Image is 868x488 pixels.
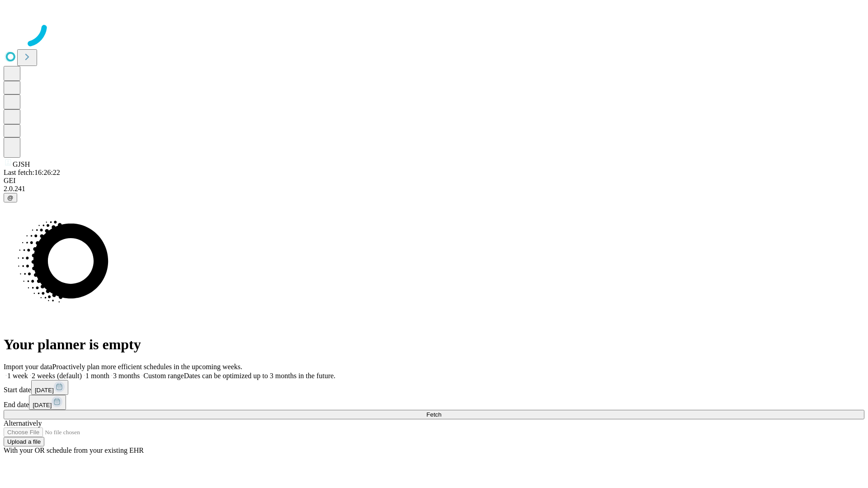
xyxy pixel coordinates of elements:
[35,387,54,394] span: [DATE]
[52,363,242,371] span: Proactively plan more efficient schedules in the upcoming weeks.
[31,380,68,395] button: [DATE]
[4,177,864,185] div: GEI
[32,372,82,380] span: 2 weeks (default)
[7,194,14,201] span: @
[143,372,184,380] span: Custom range
[4,419,42,427] span: Alternatively
[4,380,864,395] div: Start date
[4,437,44,446] button: Upload a file
[4,169,60,176] span: Last fetch: 16:26:22
[4,363,52,371] span: Import your data
[113,372,140,380] span: 3 months
[33,402,52,408] span: [DATE]
[4,336,864,353] h1: Your planner is empty
[13,160,30,168] span: GJSH
[7,372,28,380] span: 1 week
[85,372,109,380] span: 1 month
[4,395,864,410] div: End date
[184,372,335,380] span: Dates can be optimized up to 3 months in the future.
[4,193,17,202] button: @
[4,185,864,193] div: 2.0.241
[4,446,144,454] span: With your OR schedule from your existing EHR
[426,411,441,418] span: Fetch
[4,410,864,419] button: Fetch
[29,395,66,410] button: [DATE]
